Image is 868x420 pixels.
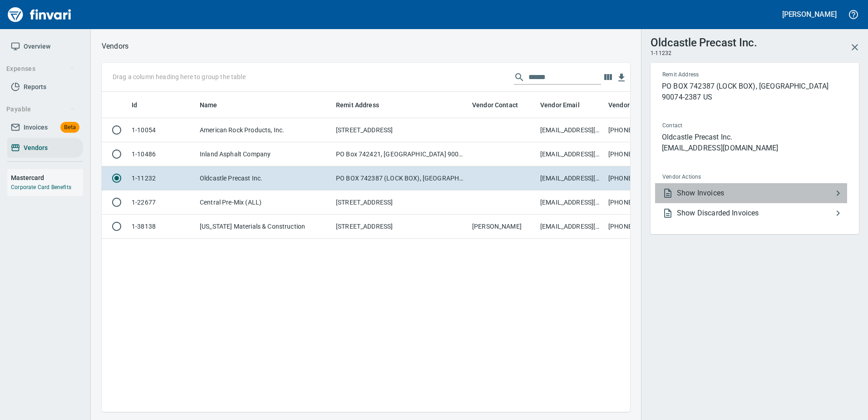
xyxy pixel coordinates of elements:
span: Vendor Email [540,100,580,110]
button: Choose columns to display [601,70,615,84]
td: PO BOX 742387 (LOCK BOX), [GEOGRAPHIC_DATA] 90074-2387 US [332,166,469,190]
span: Remit Address [336,100,391,110]
td: 1-10054 [128,118,196,142]
td: [PHONE_NUMBER] [605,215,673,239]
span: Beta [60,122,79,133]
td: 1-38138 [128,215,196,239]
span: Name [200,100,229,110]
span: Show Discarded Invoices [677,208,833,219]
a: Vendors [7,138,83,158]
a: Overview [7,36,83,57]
p: PO BOX 742387 (LOCK BOX), [GEOGRAPHIC_DATA] 90074-2387 US [662,81,847,103]
button: Payable [3,101,79,118]
span: Invoices [24,122,48,133]
td: Inland Asphalt Company [196,142,332,166]
td: American Rock Products, Inc. [196,118,332,142]
td: [STREET_ADDRESS] [332,190,469,215]
p: Vendors [102,41,128,52]
span: Vendor Phone [608,100,650,110]
td: Oldcastle Precast Inc. [196,166,332,190]
span: Id [132,100,137,110]
span: Contact [662,121,764,130]
span: Overview [24,41,50,52]
span: Vendor Phone [608,100,662,110]
span: Reports [24,81,46,93]
td: [EMAIL_ADDRESS][DOMAIN_NAME] [537,190,605,215]
span: Name [200,100,217,110]
button: Download Table [615,71,628,85]
td: 1-22677 [128,190,196,215]
span: Payable [6,104,75,115]
p: Drag a column heading here to group the table [113,72,246,81]
p: Oldcastle Precast Inc. [662,132,847,143]
span: Remit Address [336,100,379,110]
span: Vendor Email [540,100,592,110]
button: [PERSON_NAME] [780,7,839,21]
img: Finvari [5,4,74,25]
a: Corporate Card Benefits [11,184,71,190]
span: Vendor Actions [662,173,773,182]
td: [PHONE_NUMBER] [605,118,673,142]
td: 1-10486 [128,142,196,166]
td: 1-11232 [128,166,196,190]
button: Close Vendor [844,36,866,58]
td: [EMAIL_ADDRESS][DOMAIN_NAME] [537,142,605,166]
td: [PERSON_NAME] [469,215,537,239]
td: [EMAIL_ADDRESS][DOMAIN_NAME] [537,118,605,142]
span: 1-11232 [651,49,671,58]
span: Id [132,100,149,110]
nav: breadcrumb [102,41,128,52]
button: Expenses [3,60,79,77]
h5: [PERSON_NAME] [782,10,837,19]
td: [US_STATE] Materials & Construction [196,215,332,239]
span: Expenses [6,63,75,75]
span: Remit Address [662,70,772,80]
td: [STREET_ADDRESS] [332,118,469,142]
h6: Mastercard [11,173,83,183]
a: InvoicesBeta [7,117,83,138]
span: Vendor Contact [472,100,518,110]
td: Central Pre-Mix (ALL) [196,190,332,215]
span: Show Invoices [677,188,833,199]
p: [EMAIL_ADDRESS][DOMAIN_NAME] [662,143,847,154]
td: [EMAIL_ADDRESS][DOMAIN_NAME] ; [PERSON_NAME][DOMAIN_NAME][EMAIL_ADDRESS][PERSON_NAME][DOMAIN_NAME] [537,215,605,239]
a: Reports [7,77,83,97]
td: [PHONE_NUMBER] [605,190,673,215]
span: Vendors [24,142,48,154]
td: [EMAIL_ADDRESS][DOMAIN_NAME] [537,166,605,190]
td: [STREET_ADDRESS] [332,215,469,239]
h3: Oldcastle Precast Inc. [651,34,757,49]
td: [PHONE_NUMBER] [605,142,673,166]
td: PO Box 742421, [GEOGRAPHIC_DATA] 90074-2421 [332,142,469,166]
span: Vendor Contact [472,100,530,110]
td: [PHONE_NUMBER] [605,166,673,190]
